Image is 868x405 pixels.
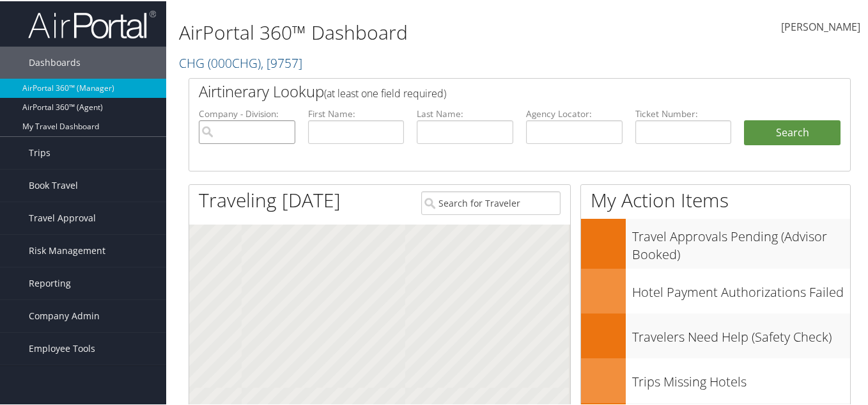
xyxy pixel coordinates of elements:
label: Ticket Number: [635,106,732,119]
a: Trips Missing Hotels [581,357,850,402]
h1: Traveling [DATE] [199,186,341,212]
label: Agency Locator: [526,106,623,119]
a: Hotel Payment Authorizations Failed [581,267,850,312]
span: Book Travel [29,168,78,200]
span: Dashboards [29,45,81,77]
span: ( 000CHG ) [208,53,261,70]
h1: AirPortal 360™ Dashboard [179,18,633,45]
h3: Hotel Payment Authorizations Failed [632,276,850,300]
input: Search for Traveler [421,190,561,214]
span: [PERSON_NAME] [781,19,860,33]
h3: Trips Missing Hotels [632,365,850,390]
span: Company Admin [29,299,100,331]
a: CHG [179,53,302,70]
span: Trips [29,136,50,168]
h1: My Action Items [581,186,850,212]
a: [PERSON_NAME] [781,6,860,46]
a: Travelers Need Help (Safety Check) [581,312,850,357]
button: Search [744,119,841,145]
span: Travel Approval [29,201,96,233]
h3: Travelers Need Help (Safety Check) [632,321,850,345]
span: (at least one field required) [324,85,446,99]
a: Travel Approvals Pending (Advisor Booked) [581,218,850,267]
span: Employee Tools [29,331,95,363]
h3: Travel Approvals Pending (Advisor Booked) [632,220,850,262]
label: First Name: [308,106,405,119]
span: , [ 9757 ] [261,53,302,70]
span: Reporting [29,266,71,298]
label: Last Name: [417,106,513,119]
span: Risk Management [29,234,105,266]
img: airportal-logo.png [28,8,156,38]
h2: Airtinerary Lookup [199,79,786,101]
label: Company - Division: [199,106,295,119]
